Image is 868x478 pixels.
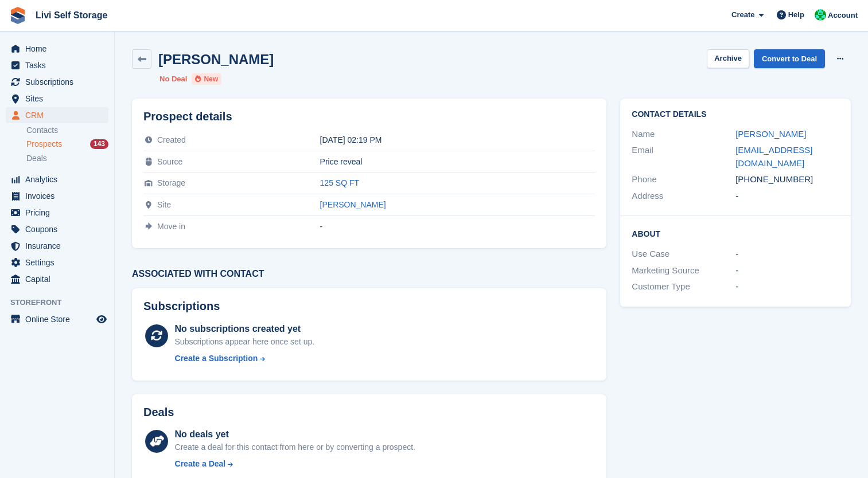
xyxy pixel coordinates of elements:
a: menu [6,221,108,237]
div: Phone [632,173,735,186]
span: Storefront [10,297,114,308]
span: Prospects [26,139,62,150]
div: - [320,222,595,231]
a: Contacts [26,125,108,136]
div: [DATE] 02:19 PM [320,135,595,144]
span: Invoices [25,188,94,204]
img: stora-icon-8386f47178a22dfd0bd8f6a31ec36ba5ce8667c1dd55bd0f319d3a0aa187defe.svg [9,7,26,24]
span: Insurance [25,238,94,254]
span: Capital [25,271,94,287]
span: Settings [25,254,94,271]
div: Address [632,190,735,203]
span: Subscriptions [25,74,94,90]
span: Home [25,41,94,57]
span: Move in [157,222,185,231]
a: menu [6,205,108,221]
div: Price reveal [320,157,595,166]
a: [EMAIL_ADDRESS][DOMAIN_NAME] [735,145,812,168]
a: menu [6,188,108,204]
div: Use Case [632,248,735,261]
a: menu [6,91,108,107]
a: Convert to Deal [754,49,825,68]
li: New [192,73,221,85]
div: No deals yet [175,428,415,441]
a: menu [6,238,108,254]
span: Sites [25,91,94,107]
span: Account [828,10,858,21]
span: Create [731,9,754,21]
div: - [735,248,839,261]
span: Analytics [25,171,94,187]
h2: Subscriptions [143,300,595,313]
span: Storage [157,178,185,187]
span: Deals [26,153,47,164]
div: Name [632,128,735,141]
h2: [PERSON_NAME] [158,52,274,67]
a: Create a Subscription [175,352,315,365]
a: menu [6,254,108,271]
div: No subscriptions created yet [175,322,315,336]
a: menu [6,107,108,123]
div: Create a deal for this contact from here or by converting a prospect. [175,441,415,453]
a: menu [6,57,108,73]
div: - [735,264,839,277]
li: No Deal [159,73,187,85]
a: 125 SQ FT [320,178,359,187]
span: Source [157,157,182,166]
div: Customer Type [632,280,735,293]
span: Coupons [25,221,94,237]
span: Created [157,135,186,144]
a: menu [6,171,108,187]
a: menu [6,271,108,287]
span: Pricing [25,205,94,221]
a: menu [6,41,108,57]
button: Archive [707,49,749,68]
span: Help [788,9,804,21]
div: - [735,280,839,293]
div: Marketing Source [632,264,735,277]
span: Online Store [25,311,94,327]
h3: Associated with contact [132,269,606,279]
h2: Contact Details [632,110,839,119]
h2: About [632,228,839,239]
span: Tasks [25,57,94,73]
img: Joe Robertson [815,9,826,21]
a: menu [6,311,108,327]
a: menu [6,74,108,90]
a: Deals [26,152,108,164]
div: - [735,190,839,203]
div: Create a Subscription [175,352,258,365]
a: Create a Deal [175,458,415,470]
div: Create a Deal [175,458,226,470]
div: Subscriptions appear here once set up. [175,336,315,348]
div: [PHONE_NUMBER] [735,173,839,186]
a: [PERSON_NAME] [320,200,386,209]
a: Preview store [95,312,108,326]
div: 143 [90,139,108,149]
div: Email [632,144,735,170]
h2: Prospect details [143,110,595,123]
span: Site [157,200,171,209]
h2: Deals [143,406,174,419]
a: [PERSON_NAME] [735,129,806,139]
a: Livi Self Storage [31,6,112,25]
span: CRM [25,107,94,123]
a: Prospects 143 [26,138,108,150]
